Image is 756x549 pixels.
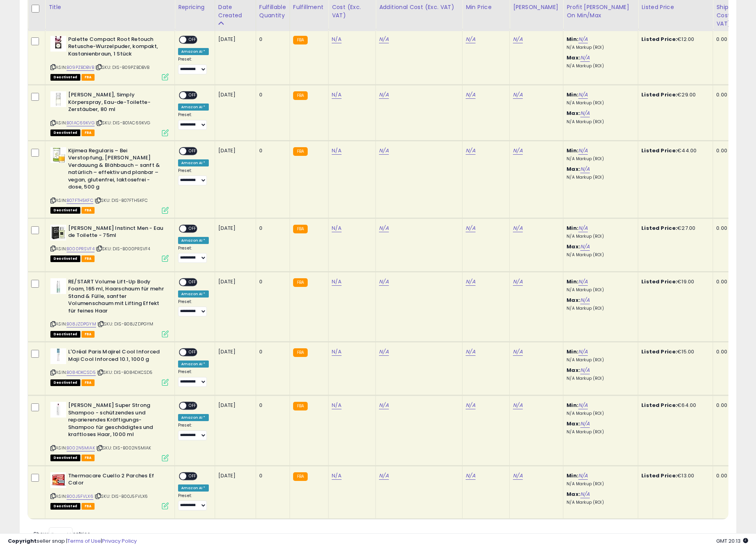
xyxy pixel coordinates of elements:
span: FBA [82,255,95,262]
a: N/A [580,366,590,374]
small: FBA [293,348,308,357]
div: Amazon AI * [178,414,209,421]
div: €13.00 [641,472,707,479]
span: OFF [186,473,199,479]
span: All listings that are unavailable for purchase on Amazon for any reason other than out-of-stock [50,379,80,386]
p: N/A Markup (ROI) [567,287,632,293]
a: N/A [379,348,388,356]
span: All listings that are unavailable for purchase on Amazon for any reason other than out-of-stock [50,503,80,510]
span: All listings that are unavailable for purchase on Amazon for any reason other than out-of-stock [50,255,80,262]
b: Listed Price: [641,472,677,479]
div: Preset: [178,112,209,130]
b: [PERSON_NAME], Simply Körperspray, Eau-de-Toilette-Zerstäuber, 80 ml [68,91,164,115]
div: 0.00 [716,348,754,355]
b: Max: [567,490,580,498]
div: €19.00 [641,278,707,285]
div: Amazon AI * [178,484,209,492]
a: N/A [332,278,341,286]
b: Min: [567,91,578,98]
img: 31ut+PvPyGL._SL40_.jpg [50,91,66,107]
a: B07FTH5KFC [67,197,93,204]
p: N/A Markup (ROI) [567,175,632,180]
a: N/A [580,54,590,62]
p: N/A Markup (ROI) [567,376,632,381]
div: ASIN: [50,36,169,79]
a: B09PZBDBVB [67,64,94,71]
a: N/A [578,278,588,286]
a: N/A [513,348,522,356]
div: 0 [259,91,284,98]
div: [DATE] [218,472,250,479]
a: N/A [332,401,341,409]
span: All listings that are unavailable for purchase on Amazon for any reason other than out-of-stock [50,207,80,214]
div: seller snap | | [8,538,137,545]
small: FBA [293,225,308,233]
span: OFF [186,225,199,232]
a: N/A [513,224,522,232]
b: Thermacare Cuello 2 Parches Ef Calor [68,472,164,489]
a: N/A [578,401,588,409]
div: 0.00 [716,91,754,98]
a: N/A [466,91,475,99]
a: B002N5MIAK [67,445,95,451]
b: Max: [567,165,580,173]
span: FBA [82,503,95,510]
span: 2025-09-17 20:13 GMT [716,537,748,545]
img: 414ug8A-xRL._SL40_.jpg [50,147,66,163]
span: OFF [186,403,199,409]
div: €29.00 [641,91,707,98]
p: N/A Markup (ROI) [567,411,632,416]
p: N/A Markup (ROI) [567,156,632,162]
a: N/A [466,472,475,480]
span: OFF [186,92,199,99]
small: FBA [293,147,308,156]
a: Terms of Use [67,537,101,545]
div: €27.00 [641,225,707,232]
span: FBA [82,207,95,214]
div: Repricing [178,3,212,11]
a: N/A [513,401,522,409]
div: Amazon AI * [178,48,209,55]
a: N/A [578,224,588,232]
a: N/A [578,348,588,356]
b: [PERSON_NAME] Instinct Men - Eau de Toilette - 75ml [68,225,164,241]
div: 0 [259,402,284,409]
a: Privacy Policy [102,537,137,545]
a: N/A [580,296,590,304]
a: N/A [332,348,341,356]
a: N/A [466,147,475,155]
small: FBA [293,91,308,100]
b: Max: [567,109,580,117]
div: 0 [259,278,284,285]
div: 0.00 [716,472,754,479]
div: Date Created [218,3,253,20]
div: Preset: [178,299,209,317]
div: Preset: [178,168,209,186]
span: | SKU: DIS-B08JZDPGYM [97,321,154,327]
b: Listed Price: [641,348,677,355]
span: FBA [82,331,95,338]
div: ASIN: [50,91,169,135]
span: | SKU: DIS-B084DKCSD5 [97,369,153,375]
div: Amazon AI * [178,360,209,368]
div: Amazon AI * [178,290,209,298]
small: FBA [293,36,308,44]
img: 21FyxmsNGyL._SL40_.jpg [50,348,66,364]
div: 0.00 [716,278,754,285]
p: N/A Markup (ROI) [567,306,632,311]
a: N/A [332,91,341,99]
div: 0 [259,348,284,355]
span: All listings that are unavailable for purchase on Amazon for any reason other than out-of-stock [50,74,80,81]
b: [PERSON_NAME] Super Strong Shampoo - schützendes und reparierendes Kräftigungs-Shampoo für geschä... [68,402,164,440]
b: Max: [567,54,580,61]
a: N/A [379,91,388,99]
p: N/A Markup (ROI) [567,100,632,106]
div: Title [48,3,171,11]
span: | SKU: DIS-B000PRSVF4 [96,246,150,252]
a: N/A [580,243,590,251]
div: 0.00 [716,147,754,154]
a: N/A [513,278,522,286]
a: N/A [580,420,590,428]
span: OFF [186,37,199,43]
span: FBA [82,74,95,81]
